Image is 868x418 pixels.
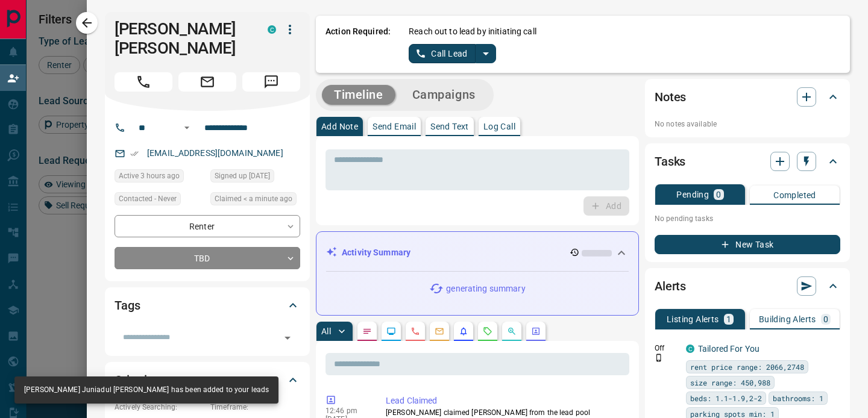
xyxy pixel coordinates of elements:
[326,242,629,264] div: Activity Summary
[279,329,296,346] button: Open
[655,343,679,354] p: Off
[115,215,300,237] div: Renter
[410,326,420,336] svg: Calls
[115,366,300,395] div: Criteria
[531,326,541,336] svg: Agent Actions
[483,326,492,336] svg: Requests
[321,122,358,131] p: Add Note
[676,190,709,199] p: Pending
[400,85,488,105] button: Campaigns
[210,402,300,413] p: Timeframe:
[655,354,663,362] svg: Push Notification Only
[655,147,840,176] div: Tasks
[759,315,816,323] p: Building Alerts
[386,326,396,336] svg: Lead Browsing Activity
[690,361,804,373] span: rent price range: 2066,2748
[430,122,469,131] p: Send Text
[210,169,300,186] div: Sun Aug 17 2025
[321,327,331,335] p: All
[386,395,624,407] p: Lead Claimed
[773,191,816,199] p: Completed
[119,170,180,182] span: Active 3 hours ago
[655,276,686,296] h2: Alerts
[823,315,828,323] p: 0
[210,192,300,209] div: Mon Aug 18 2025
[325,25,391,63] p: Action Required:
[325,407,368,415] p: 12:46 pm
[178,72,236,92] span: Email
[667,315,719,323] p: Listing Alerts
[147,148,283,158] a: [EMAIL_ADDRESS][DOMAIN_NAME]
[483,122,515,131] p: Log Call
[716,190,721,199] p: 0
[655,235,840,254] button: New Task
[119,193,177,205] span: Contacted - Never
[115,72,172,92] span: Call
[115,247,300,269] div: TBD
[373,122,416,131] p: Send Email
[322,85,395,105] button: Timeline
[386,407,624,418] p: [PERSON_NAME] claimed [PERSON_NAME] from the lead pool
[342,246,410,259] p: Activity Summary
[409,44,476,63] button: Call Lead
[655,210,840,228] p: No pending tasks
[409,25,536,38] p: Reach out to lead by initiating call
[215,170,270,182] span: Signed up [DATE]
[24,380,269,400] div: [PERSON_NAME] Juniadul [PERSON_NAME] has been added to your leads
[215,193,292,205] span: Claimed < a minute ago
[773,392,823,404] span: bathrooms: 1
[655,152,685,171] h2: Tasks
[115,291,300,320] div: Tags
[655,119,840,129] p: No notes available
[409,44,496,63] div: split button
[242,72,300,92] span: Message
[655,87,686,107] h2: Notes
[698,344,759,354] a: Tailored For You
[115,169,204,186] div: Mon Aug 18 2025
[507,326,517,336] svg: Opportunities
[115,402,204,413] p: Actively Searching:
[180,120,194,135] button: Open
[115,296,140,315] h2: Tags
[435,326,444,336] svg: Emails
[268,25,276,34] div: condos.ca
[686,345,694,353] div: condos.ca
[446,282,525,295] p: generating summary
[726,315,731,323] p: 1
[690,392,762,404] span: beds: 1.1-1.9,2-2
[459,326,468,336] svg: Listing Alerts
[362,326,372,336] svg: Notes
[115,370,154,390] h2: Criteria
[690,376,770,388] span: size range: 450,988
[655,83,840,111] div: Notes
[655,272,840,301] div: Alerts
[115,19,250,58] h1: [PERSON_NAME] [PERSON_NAME]
[130,149,139,158] svg: Email Verified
